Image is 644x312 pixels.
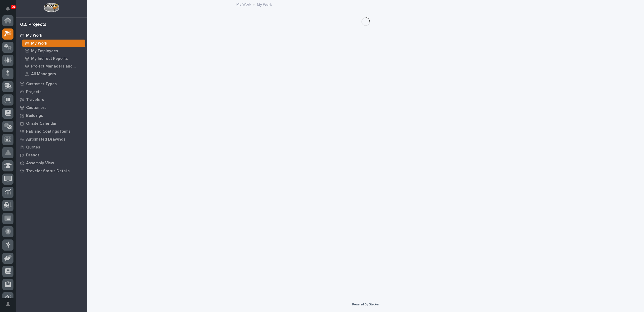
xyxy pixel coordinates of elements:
[16,31,87,39] a: My Work
[31,56,68,61] p: My Indirect Reports
[257,1,272,7] p: My Work
[26,105,46,110] p: Customers
[16,151,87,159] a: Brands
[31,49,58,54] p: My Employees
[236,1,251,7] a: My Work
[7,6,13,15] div: Notifications90
[16,104,87,112] a: Customers
[26,82,57,87] p: Customer Types
[352,303,379,306] a: Powered By Stacker
[20,40,87,47] a: My Work
[20,22,46,28] div: 02. Projects
[16,143,87,151] a: Quotes
[20,63,87,70] a: Project Managers and Engineers
[31,72,56,76] p: All Managers
[26,113,43,118] p: Buildings
[44,3,59,12] img: Workspace Logo
[16,127,87,135] a: Fab and Coatings Items
[16,135,87,143] a: Automated Drawings
[26,33,42,38] p: My Work
[20,55,87,62] a: My Indirect Reports
[16,96,87,104] a: Travelers
[26,121,57,126] p: Onsite Calendar
[31,64,83,69] p: Project Managers and Engineers
[16,159,87,167] a: Assembly View
[26,129,70,134] p: Fab and Coatings Items
[16,80,87,88] a: Customer Types
[26,90,41,94] p: Projects
[16,88,87,96] a: Projects
[26,98,44,102] p: Travelers
[12,5,15,9] p: 90
[16,119,87,127] a: Onsite Calendar
[26,145,40,150] p: Quotes
[26,161,54,166] p: Assembly View
[16,112,87,119] a: Buildings
[26,137,65,142] p: Automated Drawings
[16,167,87,175] a: Traveler Status Details
[20,70,87,78] a: All Managers
[26,169,70,174] p: Traveler Status Details
[2,3,13,14] button: Notifications
[26,153,40,158] p: Brands
[20,47,87,55] a: My Employees
[31,41,47,46] p: My Work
